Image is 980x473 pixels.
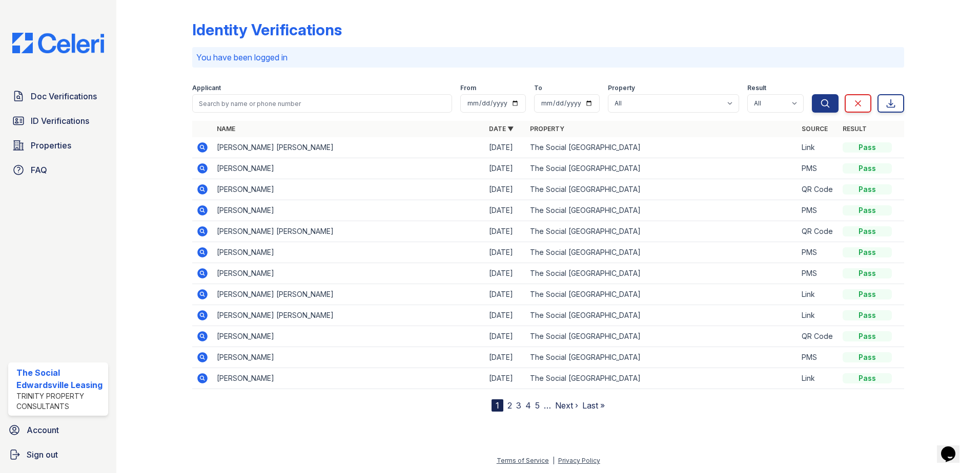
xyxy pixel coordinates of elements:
div: Pass [843,247,892,257]
label: Property [608,84,635,92]
td: QR Code [798,179,839,200]
td: The Social [GEOGRAPHIC_DATA] [526,158,798,179]
td: [DATE] [485,137,526,158]
td: [PERSON_NAME] [PERSON_NAME] [213,137,485,158]
a: 4 [525,400,531,411]
span: … [544,399,551,412]
a: Last » [582,400,605,411]
td: PMS [798,200,839,221]
td: [DATE] [485,347,526,368]
td: QR Code [798,221,839,242]
div: Pass [843,184,892,195]
iframe: chat widget [937,432,970,463]
label: Applicant [192,84,221,92]
div: Pass [843,163,892,174]
td: [DATE] [485,200,526,221]
td: [PERSON_NAME] [213,326,485,347]
a: Property [530,125,564,133]
input: Search by name or phone number [192,94,452,113]
td: The Social [GEOGRAPHIC_DATA] [526,137,798,158]
div: Pass [843,142,892,153]
span: Properties [31,139,71,152]
a: Doc Verifications [8,86,108,106]
div: Pass [843,205,892,216]
td: The Social [GEOGRAPHIC_DATA] [526,347,798,368]
div: The Social Edwardsville Leasing [16,367,104,391]
span: ID Verifications [31,115,89,127]
td: The Social [GEOGRAPHIC_DATA] [526,326,798,347]
div: Trinity Property Consultants [16,391,104,412]
td: [DATE] [485,221,526,242]
div: 1 [492,399,503,412]
td: [PERSON_NAME] [213,347,485,368]
td: The Social [GEOGRAPHIC_DATA] [526,179,798,200]
a: Name [217,125,235,133]
div: Pass [843,289,892,299]
div: Pass [843,352,892,362]
a: 3 [516,400,521,411]
a: 5 [535,400,540,411]
td: The Social [GEOGRAPHIC_DATA] [526,305,798,326]
td: Link [798,368,839,389]
td: [DATE] [485,263,526,284]
td: [DATE] [485,326,526,347]
td: [PERSON_NAME] [213,179,485,200]
td: The Social [GEOGRAPHIC_DATA] [526,284,798,305]
a: Source [802,125,828,133]
a: Account [4,420,112,440]
td: [DATE] [485,242,526,263]
td: The Social [GEOGRAPHIC_DATA] [526,368,798,389]
td: QR Code [798,326,839,347]
div: Identity Verifications [192,20,342,39]
td: The Social [GEOGRAPHIC_DATA] [526,263,798,284]
span: Account [27,424,59,436]
td: PMS [798,347,839,368]
span: FAQ [31,164,47,176]
td: PMS [798,242,839,263]
td: [DATE] [485,368,526,389]
a: FAQ [8,160,108,180]
div: Pass [843,268,892,278]
td: Link [798,284,839,305]
td: Link [798,137,839,158]
div: Pass [843,331,892,341]
td: [PERSON_NAME] [PERSON_NAME] [213,305,485,326]
a: ID Verifications [8,111,108,131]
div: Pass [843,373,892,383]
a: Next › [555,400,578,411]
a: Date ▼ [489,125,514,133]
div: | [553,457,555,464]
img: CE_Logo_Blue-a8612792a0a2168367f1c8372b55b34899dd931a85d93a1a3d3e32e68fde9ad4.png [4,33,112,53]
td: [PERSON_NAME] [PERSON_NAME] [213,221,485,242]
td: [PERSON_NAME] [213,368,485,389]
span: Doc Verifications [31,90,97,102]
td: Link [798,305,839,326]
label: To [534,84,542,92]
td: PMS [798,263,839,284]
a: 2 [507,400,512,411]
td: [DATE] [485,284,526,305]
div: Pass [843,226,892,236]
td: [DATE] [485,179,526,200]
td: PMS [798,158,839,179]
td: [PERSON_NAME] [213,200,485,221]
span: Sign out [27,448,58,461]
div: Pass [843,310,892,320]
label: Result [747,84,766,92]
td: [DATE] [485,158,526,179]
td: The Social [GEOGRAPHIC_DATA] [526,221,798,242]
label: From [460,84,476,92]
a: Properties [8,135,108,156]
td: [PERSON_NAME] [213,242,485,263]
td: [PERSON_NAME] [213,263,485,284]
td: [PERSON_NAME] [213,158,485,179]
p: You have been logged in [196,51,900,63]
td: The Social [GEOGRAPHIC_DATA] [526,200,798,221]
td: [DATE] [485,305,526,326]
td: [PERSON_NAME] [PERSON_NAME] [213,284,485,305]
a: Result [843,125,867,133]
a: Terms of Service [497,457,549,464]
button: Sign out [4,444,112,465]
a: Privacy Policy [558,457,600,464]
td: The Social [GEOGRAPHIC_DATA] [526,242,798,263]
